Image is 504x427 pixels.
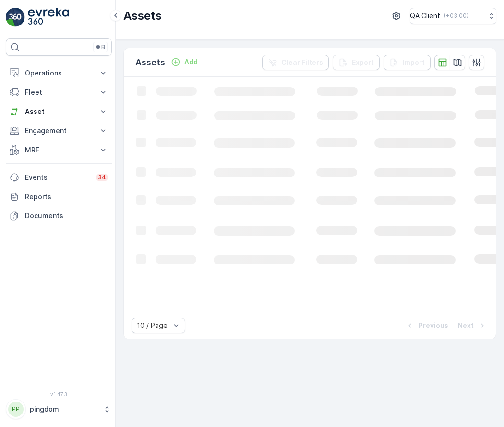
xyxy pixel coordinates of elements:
p: Asset [25,107,93,116]
button: Asset [6,102,112,121]
p: QA Client [410,11,440,21]
button: Clear Filters [262,55,329,70]
p: Operations [25,68,93,78]
button: Previous [404,320,449,331]
a: Reports [6,187,112,206]
button: Next [457,320,488,331]
a: Events34 [6,168,112,187]
p: ⌘B [96,43,105,51]
p: Engagement [25,126,93,136]
p: Import [403,58,425,67]
img: logo_light-DOdMpM7g.png [28,8,69,27]
button: QA Client(+03:00) [410,8,496,24]
span: v 1.47.3 [6,391,112,397]
button: Engagement [6,121,112,140]
p: MRF [25,145,93,155]
button: Fleet [6,83,112,102]
p: Fleet [25,88,93,97]
p: Clear Filters [281,58,323,67]
p: Previous [419,321,448,330]
p: Documents [25,211,108,221]
p: 34 [98,174,106,181]
button: MRF [6,140,112,160]
a: Documents [6,206,112,226]
p: Reports [25,192,108,201]
button: Add [167,56,202,68]
p: Assets [135,56,165,69]
div: PP [8,402,24,417]
button: Export [333,55,380,70]
button: Import [384,55,431,70]
p: ( +03:00 ) [444,12,468,20]
p: Add [184,57,198,67]
p: Assets [123,8,162,24]
img: logo [6,8,25,27]
button: PPpingdom [6,399,112,419]
button: Operations [6,63,112,83]
p: Export [352,58,374,67]
p: pingdom [30,404,98,414]
p: Events [25,173,90,182]
p: Next [458,321,474,330]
